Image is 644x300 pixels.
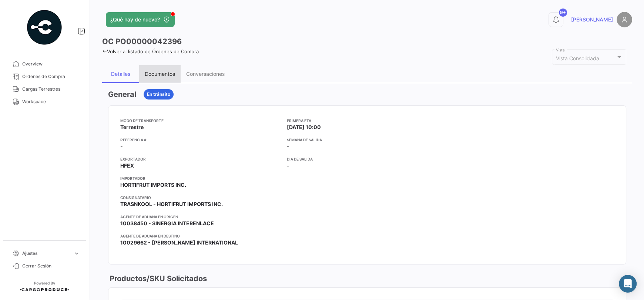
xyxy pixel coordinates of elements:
[120,162,134,169] span: HFEX
[6,95,83,108] a: Workspace
[108,89,136,100] h3: General
[22,263,80,269] span: Cerrar Sesión
[120,124,144,131] span: Terrestre
[120,181,186,189] span: HORTIFRUT IMPORTS INC.
[120,137,281,143] app-card-info-title: Referencia #
[120,239,238,246] span: 10029662 - [PERSON_NAME] INTERNATIONAL
[287,162,289,169] span: -
[120,143,123,150] span: -
[287,124,321,131] span: [DATE] 10:00
[22,73,80,80] span: Órdenes de Compra
[26,9,63,46] img: powered-by.png
[120,156,281,162] app-card-info-title: Exportador
[106,12,175,27] button: ¿Qué hay de nuevo?
[120,200,223,208] span: TRASNKOOL - HORTIFRUT IMPORTS INC.
[145,71,175,77] div: Documentos
[617,12,632,27] img: placeholder-user.png
[6,70,83,83] a: Órdenes de Compra
[111,71,130,77] div: Detalles
[120,214,281,220] app-card-info-title: Agente de Aduana en Origen
[147,91,170,98] span: En tránsito
[287,156,447,162] app-card-info-title: Día de Salida
[186,71,225,77] div: Conversaciones
[571,16,613,23] span: [PERSON_NAME]
[120,118,281,124] app-card-info-title: Modo de Transporte
[102,48,199,54] a: Volver al listado de Órdenes de Compra
[73,250,80,257] span: expand_more
[22,98,80,105] span: Workspace
[22,250,70,257] span: Ajustes
[287,143,289,150] span: -
[120,175,281,181] app-card-info-title: Importador
[6,58,83,70] a: Overview
[120,195,281,200] app-card-info-title: Consignatario
[120,220,214,227] span: 10038450 - SINERGIA INTERENLACE
[619,275,637,293] div: Abrir Intercom Messenger
[22,61,80,67] span: Overview
[108,273,207,284] h3: Productos/SKU Solicitados
[6,83,83,95] a: Cargas Terrestres
[22,86,80,92] span: Cargas Terrestres
[110,16,160,23] span: ¿Qué hay de nuevo?
[120,233,281,239] app-card-info-title: Agente de Aduana en Destino
[287,118,447,124] app-card-info-title: Primera ETA
[287,137,447,143] app-card-info-title: Semana de Salida
[102,36,182,47] h3: OC PO00000042396
[556,55,599,61] mat-select-trigger: Vista Consolidada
